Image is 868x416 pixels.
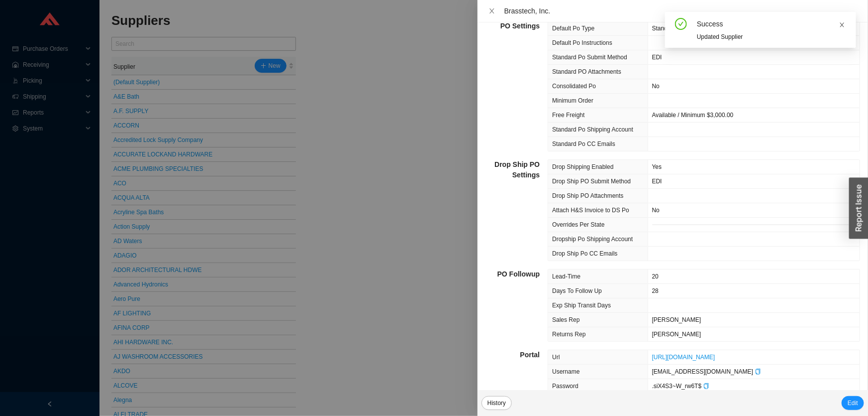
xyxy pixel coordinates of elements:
span: 28 [652,287,659,294]
h5: Drop Ship PO Settings [485,159,540,180]
span: Standard Po Shipping Account [552,126,633,133]
span: close [839,22,845,28]
h5: PO Settings [485,21,540,31]
span: Username [552,368,579,375]
span: Consolidated Po [552,83,596,90]
a: [URL][DOMAIN_NAME] [652,354,715,361]
span: copy [755,369,761,375]
span: Standard Po Submit Method [552,54,627,61]
span: Returns Rep [552,331,585,338]
span: Edit [848,398,858,408]
span: EDI [652,54,662,61]
span: Minimum Order [552,97,593,104]
div: Brasstech, Inc. [504,5,860,16]
span: Drop Ship Po CC Emails [552,250,617,257]
span: Default Po Type [552,25,594,32]
div: Success [697,18,848,30]
span: [EMAIL_ADDRESS][DOMAIN_NAME] [652,368,761,375]
span: Attach H&S Invoice to DS Po [552,207,629,214]
span: check-circle [675,18,687,32]
span: History [487,398,506,408]
span: Days To Follow Up [552,287,602,294]
span: No [652,207,660,214]
span: No [652,83,660,90]
div: Copy [703,381,709,391]
span: Lead-Time [552,273,580,280]
h5: Portal [485,350,540,360]
h5: PO Followup [485,269,540,279]
span: Yes [652,163,662,170]
span: Drop Shipping Enabled [552,163,613,170]
span: 20 [652,273,659,280]
span: Standard PO Attachments [552,68,621,75]
span: close [488,7,495,14]
span: Free Freight [552,112,584,119]
span: Sales Rep [552,316,579,323]
span: [PERSON_NAME] [652,331,701,338]
span: Exp Ship Transit Days [552,302,611,309]
span: copy [703,383,709,389]
div: Updated Supplier [697,32,848,42]
span: Dropship Po Shipping Account [552,236,633,243]
span: Drop Ship PO Submit Method [552,178,631,185]
span: [PERSON_NAME] [652,316,701,323]
span: Default Po Instructions [552,39,612,46]
span: Standard Po CC Emails [552,140,615,147]
span: Overrides Per State [552,221,604,228]
div: Copy [755,367,761,377]
span: Drop Ship PO Attachments [552,192,623,199]
span: Url [552,354,560,361]
span: Standard [652,25,676,32]
button: Edit [842,396,864,410]
span: Password [552,383,579,390]
button: Close [485,7,498,15]
span: Available / Minimum $3,000.00 [652,112,734,119]
span: EDI [652,178,662,185]
span: .siX4S3~W_rw6T$ [652,383,710,390]
button: History [482,396,512,410]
